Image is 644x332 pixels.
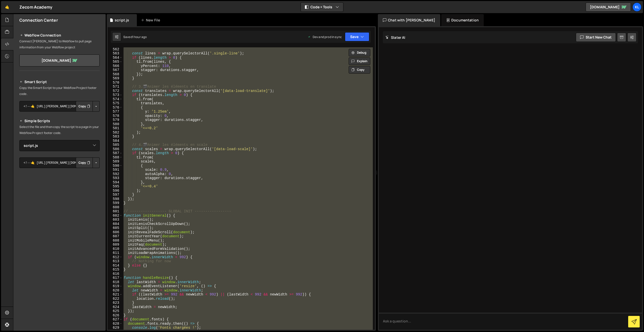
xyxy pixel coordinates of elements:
[108,305,123,309] div: 624
[349,57,370,65] button: Explain
[108,85,123,89] div: 571
[108,268,123,272] div: 615
[123,35,147,39] div: Saved
[108,47,123,52] div: 562
[345,32,369,41] button: Save
[108,197,123,201] div: 598
[108,97,123,102] div: 574
[385,35,406,40] h2: Slater AI
[108,230,123,235] div: 606
[108,151,123,155] div: 587
[108,184,123,189] div: 595
[19,17,58,23] h2: Connection Center
[108,130,123,135] div: 582
[19,38,100,50] p: Connect [PERSON_NAME] to Webflow to pull page information from your Webflow project
[108,143,123,147] div: 585
[108,193,123,197] div: 597
[108,72,123,77] div: 568
[19,85,100,97] p: Copy the Smart Script to your Webflow Project footer code.
[108,222,123,226] div: 604
[108,201,123,205] div: 599
[108,118,123,122] div: 579
[108,284,123,288] div: 619
[108,214,123,218] div: 602
[1,1,13,13] a: 🤙
[108,51,123,56] div: 563
[108,255,123,259] div: 612
[19,124,100,136] p: Select the file and then copy the script to a page in your Webflow Project footer code.
[108,180,123,185] div: 594
[108,147,123,151] div: 586
[108,64,123,68] div: 566
[108,209,123,214] div: 601
[108,322,123,326] div: 628
[108,164,123,168] div: 590
[378,14,440,26] div: Chat with [PERSON_NAME]
[19,79,100,85] h2: Smart Script
[108,205,123,210] div: 600
[108,155,123,160] div: 588
[19,4,52,10] div: Zecom Academy
[301,3,343,12] button: Code + Tools
[132,35,147,39] div: 1 hour ago
[76,101,93,112] button: Copy
[108,313,123,318] div: 626
[141,18,162,23] div: New File
[108,101,123,106] div: 575
[19,32,100,38] h2: Webflow Connection
[108,239,123,243] div: 608
[108,297,123,301] div: 622
[19,157,100,168] textarea: <!--🤙 [URL][PERSON_NAME][DOMAIN_NAME]> <script>document.addEventListener("DOMContentLoaded", func...
[108,276,123,280] div: 617
[108,168,123,172] div: 591
[19,225,100,270] iframe: YouTube video player
[115,18,129,23] div: script.js
[108,292,123,297] div: 621
[308,35,342,39] div: Dev and prod in sync
[76,157,100,168] div: Button group with nested dropdown
[108,110,123,114] div: 577
[108,122,123,126] div: 580
[108,93,123,97] div: 573
[586,3,631,12] a: [DOMAIN_NAME]
[108,243,123,247] div: 609
[108,263,123,268] div: 614
[19,54,100,67] a: [DOMAIN_NAME]
[108,139,123,143] div: 584
[108,309,123,313] div: 625
[108,317,123,322] div: 627
[108,301,123,305] div: 623
[108,234,123,239] div: 607
[349,49,370,56] button: Debug
[19,118,100,124] h2: Simple Scripts
[108,259,123,263] div: 613
[108,280,123,284] div: 618
[108,159,123,164] div: 589
[108,126,123,130] div: 581
[632,3,641,12] div: Kl
[108,114,123,118] div: 578
[108,56,123,60] div: 564
[108,176,123,180] div: 593
[108,226,123,230] div: 605
[108,60,123,64] div: 565
[76,101,100,112] div: Button group with nested dropdown
[108,288,123,293] div: 620
[19,101,100,112] textarea: <!--🤙 [URL][PERSON_NAME][DOMAIN_NAME]> <script>document.addEventListener("DOMContentLoaded", func...
[108,247,123,251] div: 610
[108,218,123,222] div: 603
[76,157,93,168] button: Copy
[108,89,123,93] div: 572
[108,81,123,85] div: 570
[19,176,100,222] iframe: YouTube video player
[108,135,123,139] div: 583
[108,106,123,110] div: 576
[576,33,616,42] button: Start new chat
[108,189,123,193] div: 596
[108,272,123,276] div: 616
[108,76,123,81] div: 569
[441,14,484,26] div: Documentation
[108,251,123,255] div: 611
[108,326,123,330] div: 629
[108,172,123,176] div: 592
